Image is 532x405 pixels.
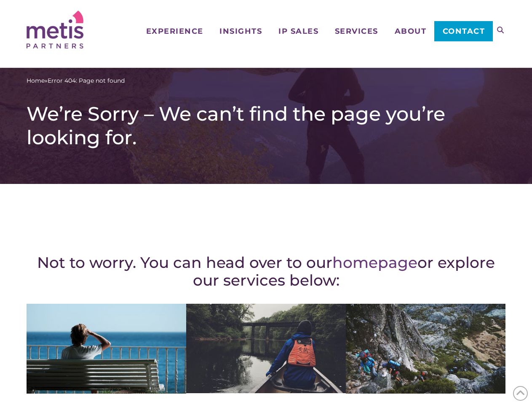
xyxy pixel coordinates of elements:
[27,76,125,85] span: »
[332,253,417,272] a: homepage
[27,11,83,49] img: Metis Partners
[443,27,485,35] span: Contact
[395,27,427,35] span: About
[335,27,378,35] span: Services
[146,27,203,35] span: Experience
[219,27,262,35] span: Insights
[27,76,45,85] a: Home
[27,102,505,149] h1: We’re Sorry – We can’t find the page you’re looking for.
[434,21,493,41] a: Contact
[48,76,125,85] span: Error 404: Page not found
[513,386,528,401] span: Back to Top
[27,254,505,289] h2: Not to worry. You can head over to our or explore our services below:
[278,27,318,35] span: IP Sales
